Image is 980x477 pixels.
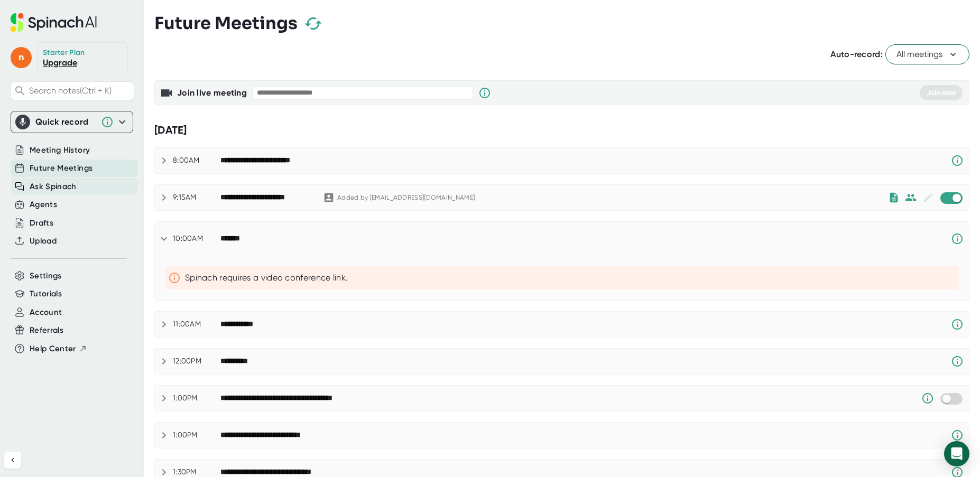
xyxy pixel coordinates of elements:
div: Open Intercom Messenger [944,441,969,466]
h3: Future Meetings [154,13,298,33]
span: All meetings [896,48,958,61]
button: Upload [30,235,57,247]
button: Help Center [30,343,87,355]
a: Upgrade [43,58,77,68]
button: Agents [30,199,57,211]
button: All meetings [885,44,969,64]
div: 1:00PM [173,431,220,440]
button: Meeting History [30,144,90,156]
div: Quick record [35,117,96,127]
div: 9:15AM [173,193,220,202]
button: Collapse sidebar [4,452,21,469]
button: Join now [920,85,963,100]
div: 12:00PM [173,357,220,366]
button: Future Meetings [30,162,93,174]
span: Help Center [30,343,76,355]
div: [DATE] [154,124,969,137]
div: 11:00AM [173,320,220,329]
span: Auto-record: [830,49,883,59]
button: Settings [30,270,62,282]
div: 10:00AM [173,234,220,244]
button: Account [30,306,62,319]
span: n [11,47,32,68]
div: 1:30PM [173,467,220,477]
svg: Spinach requires a video conference link. [951,355,964,368]
span: Search notes (Ctrl + K) [29,86,131,96]
div: Starter Plan [43,48,85,58]
svg: Spinach requires a video conference link. [951,429,964,442]
div: 8:00AM [173,156,220,165]
button: Tutorials [30,288,62,300]
div: 1:00PM [173,394,220,403]
svg: Someone has manually disabled Spinach from this meeting. [921,392,934,405]
div: Quick record [15,111,128,133]
b: Join live meeting [177,88,247,98]
button: Referrals [30,324,63,336]
span: Join now [926,88,956,97]
button: Ask Spinach [30,181,77,193]
svg: Spinach requires a video conference link. [951,318,964,331]
svg: Spinach requires a video conference link. [951,154,964,167]
button: Drafts [30,217,53,229]
div: Spinach requires a video conference link. [185,273,954,283]
div: Added by [EMAIL_ADDRESS][DOMAIN_NAME] [337,194,475,202]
